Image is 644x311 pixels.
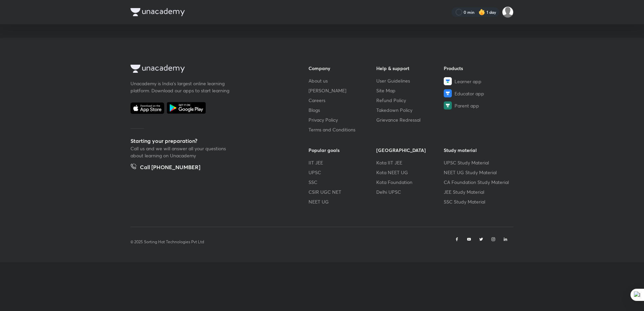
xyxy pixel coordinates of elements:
[130,239,204,245] p: © 2025 Sorting Hat Technologies Pvt Ltd
[478,9,485,15] img: streak
[309,179,376,186] a: SSC
[376,77,444,84] a: User Guidelines
[130,80,232,94] p: Unacademy is India’s largest online learning platform. Download our apps to start learning
[130,65,185,73] img: Company Logo
[444,169,511,176] a: NEET UG Study Material
[444,65,511,72] h6: Products
[455,90,484,97] span: Educator app
[309,97,325,104] span: Careers
[376,159,444,166] a: Kota IIT JEE
[444,188,511,195] a: JEE Study Material
[309,106,376,114] a: Blogs
[444,101,452,110] img: Parent app
[130,65,287,74] a: Company Logo
[376,179,444,186] a: Kota Foundation
[309,116,376,123] a: Privacy Policy
[444,89,452,97] img: Educator app
[140,163,200,173] h5: Call [PHONE_NUMBER]
[309,188,376,195] a: CSIR UGC NET
[309,77,376,84] a: About us
[444,159,511,166] a: UPSC Study Material
[455,78,481,85] span: Learner app
[376,116,444,123] a: Grievance Redressal
[376,188,444,195] a: Delhi UPSC
[309,169,376,176] a: UPSC
[444,101,511,110] a: Parent app
[309,87,376,94] a: [PERSON_NAME]
[309,65,376,72] h6: Company
[309,147,376,154] h6: Popular goals
[309,159,376,166] a: IIT JEE
[455,102,479,109] span: Parent app
[376,87,444,94] a: Site Map
[444,198,511,205] a: SSC Study Material
[309,97,376,104] a: Careers
[376,147,444,154] h6: [GEOGRAPHIC_DATA]
[444,77,511,85] a: Learner app
[309,126,376,133] a: Terms and Conditions
[376,97,444,104] a: Refund Policy
[444,147,511,154] h6: Study material
[376,106,444,114] a: Takedown Policy
[444,179,511,186] a: CA Foundation Study Material
[376,65,444,72] h6: Help & support
[376,169,444,176] a: Kota NEET UG
[502,6,514,18] img: Ayushi Singh
[130,137,287,145] h5: Starting your preparation?
[130,163,200,173] a: Call [PHONE_NUMBER]
[130,145,232,159] p: Call us and we will answer all your questions about learning on Unacademy
[444,77,452,85] img: Learner app
[444,89,511,97] a: Educator app
[309,198,376,205] a: NEET UG
[130,8,185,16] img: Company Logo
